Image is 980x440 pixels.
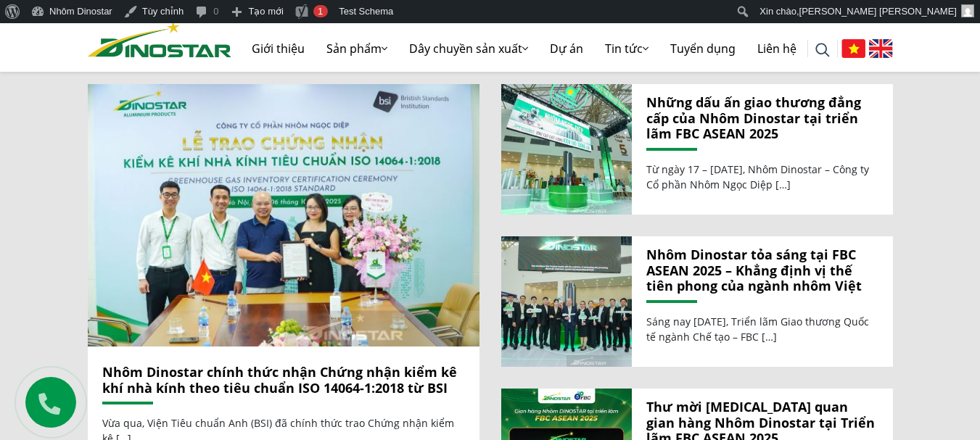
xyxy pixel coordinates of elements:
[318,6,323,17] span: 1
[88,18,231,57] a: Nhôm Dinostar
[501,236,631,367] img: Nhôm Dinostar tỏa sáng tại FBC ASEAN 2025 – Khẳng định vị thế tiên phong của ngành nhôm Việt
[501,236,632,367] a: Nhôm Dinostar tỏa sáng tại FBC ASEAN 2025 – Khẳng định vị thế tiên phong của ngành nhôm Việt
[646,247,878,294] a: Nhôm Dinostar tỏa sáng tại FBC ASEAN 2025 – Khẳng định vị thế tiên phong của ngành nhôm Việt
[646,314,878,344] p: Sáng nay [DATE], Triển lãm Giao thương Quốc tế ngành Chế tạo – FBC […]
[398,25,539,72] a: Dây chuyền sản xuất
[316,25,398,72] a: Sản phẩm
[594,25,659,72] a: Tin tức
[869,39,893,58] img: English
[88,21,231,57] img: Nhôm Dinostar
[539,25,594,72] a: Dự án
[102,363,457,397] a: Nhôm Dinostar chính thức nhận Chứng nhận kiểm kê khí nhà kính theo tiêu chuẩn ISO 14064-1:2018 từ...
[87,84,479,346] img: Nhôm Dinostar chính thức nhận Chứng nhận kiểm kê khí nhà kính theo tiêu chuẩn ISO 14064-1:2018 từ...
[815,43,830,57] img: search
[88,84,479,346] a: Nhôm Dinostar chính thức nhận Chứng nhận kiểm kê khí nhà kính theo tiêu chuẩn ISO 14064-1:2018 từ...
[646,162,878,192] p: Từ ngày 17 – [DATE], Nhôm Dinostar – Công ty Cổ phần Nhôm Ngọc Diệp […]
[501,84,631,215] img: Những dấu ấn giao thương đẳng cấp của Nhôm Dinostar tại triển lãm FBC ASEAN 2025
[659,25,746,72] a: Tuyển dụng
[646,95,878,142] a: Những dấu ấn giao thương đẳng cấp của Nhôm Dinostar tại triển lãm FBC ASEAN 2025
[746,25,807,72] a: Liên hệ
[799,6,957,17] span: [PERSON_NAME] [PERSON_NAME]
[841,39,865,58] img: Tiếng Việt
[501,84,632,215] a: Những dấu ấn giao thương đẳng cấp của Nhôm Dinostar tại triển lãm FBC ASEAN 2025
[241,25,316,72] a: Giới thiệu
